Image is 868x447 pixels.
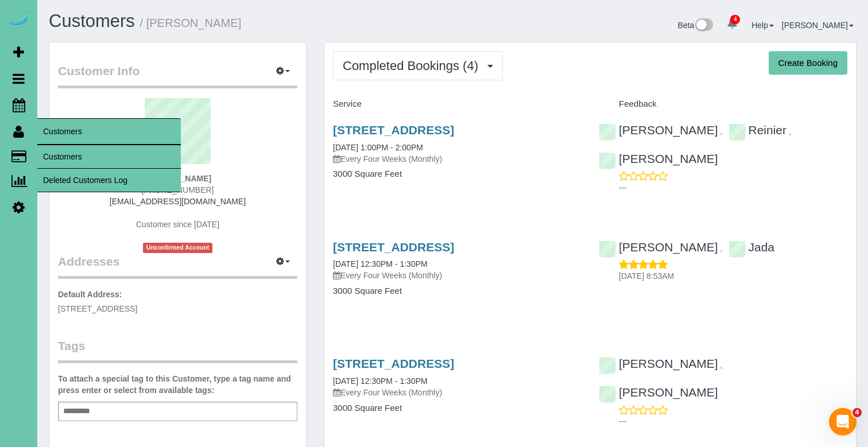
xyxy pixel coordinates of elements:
[333,403,582,413] h4: 3000 Square Feet
[730,15,740,24] span: 4
[782,21,854,30] a: [PERSON_NAME]
[619,270,847,282] p: [DATE] 8:53AM
[58,63,297,88] legend: Customer Info
[58,373,297,396] label: To attach a special tag to this Customer, type a tag name and press enter or select from availabl...
[769,51,847,75] button: Create Booking
[599,386,718,399] a: [PERSON_NAME]
[333,376,428,386] a: [DATE] 12:30PM - 1:30PM
[333,99,582,109] h4: Service
[58,337,297,363] legend: Tags
[333,357,454,370] a: [STREET_ADDRESS]
[599,152,718,165] a: [PERSON_NAME]
[333,387,582,398] p: Every Four Weeks (Monthly)
[333,240,454,254] a: [STREET_ADDRESS]
[58,304,137,313] span: [STREET_ADDRESS]
[751,21,774,30] a: Help
[599,357,718,370] a: [PERSON_NAME]
[599,123,718,137] a: [PERSON_NAME]
[143,243,213,252] span: Unconfirmed Account
[694,18,713,33] img: New interface
[720,244,723,253] span: ,
[789,127,791,136] span: ,
[140,17,242,29] small: / [PERSON_NAME]
[721,11,743,37] a: 4
[37,145,181,192] ul: Customers
[7,11,30,28] img: Automaid Logo
[333,123,454,137] a: [STREET_ADDRESS]
[110,197,246,206] a: [EMAIL_ADDRESS][DOMAIN_NAME]
[37,118,181,145] span: Customers
[333,51,503,80] button: Completed Bookings (4)
[333,143,423,152] a: [DATE] 1:00PM - 2:00PM
[599,99,847,109] h4: Feedback
[49,11,135,31] a: Customers
[343,59,484,73] span: Completed Bookings (4)
[619,182,847,193] p: ---
[333,259,428,269] a: [DATE] 12:30PM - 1:30PM
[720,360,723,370] span: ,
[58,289,122,300] label: Default Address:
[619,415,847,427] p: ---
[37,145,181,168] a: Customers
[37,169,181,192] a: Deleted Customers Log
[599,240,718,254] a: [PERSON_NAME]
[333,286,582,296] h4: 3000 Square Feet
[728,240,775,254] a: Jada
[829,408,857,436] iframe: Intercom live chat
[728,123,787,137] a: Reinier
[333,270,582,281] p: Every Four Weeks (Monthly)
[141,185,214,195] span: [PHONE_NUMBER]
[136,220,219,229] span: Customer since [DATE]
[333,153,582,165] p: Every Four Weeks (Monthly)
[333,169,582,179] h4: 3000 Square Feet
[852,408,862,417] span: 4
[678,21,714,30] a: Beta
[720,127,723,136] span: ,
